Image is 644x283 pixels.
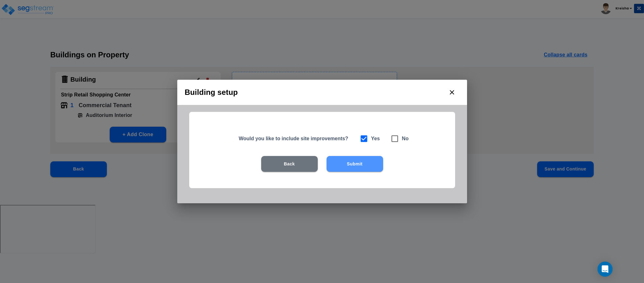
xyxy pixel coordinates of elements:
button: close [444,85,460,100]
button: Submit [327,156,383,172]
h6: No [402,134,409,143]
div: Open Intercom Messenger [597,262,613,277]
h5: Would you like to include site improvements? [239,135,352,142]
h6: Yes [371,134,380,143]
h2: Building setup [177,80,467,105]
button: Back [261,156,318,172]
